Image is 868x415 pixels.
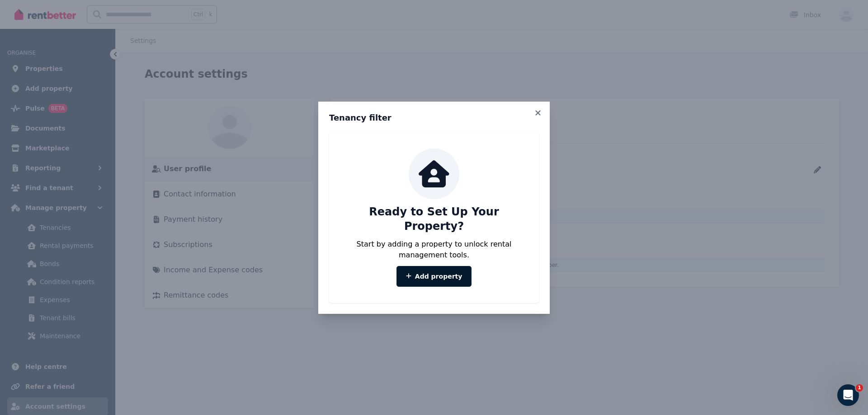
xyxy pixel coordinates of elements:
iframe: Intercom live chat [837,384,859,406]
a: Add property [396,266,472,287]
p: Start by adding a property to unlock rental management tools. [338,239,530,261]
p: Ready to Set Up Your Property? [338,205,530,233]
span: 1 [856,384,863,392]
h3: Tenancy filter [329,112,539,123]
